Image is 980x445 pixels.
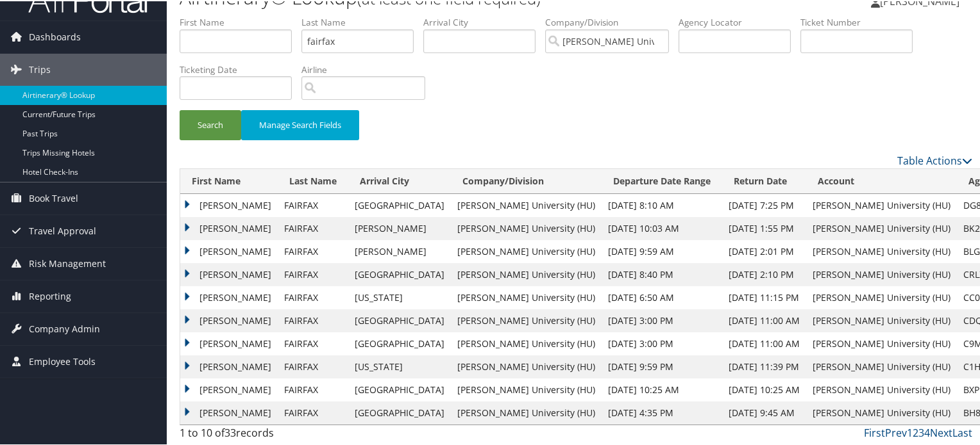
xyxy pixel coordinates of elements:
th: Last Name: activate to sort column ascending [278,168,348,193]
td: [US_STATE] [348,285,451,308]
td: [DATE] 10:25 AM [722,377,806,400]
span: Company Admin [29,312,100,344]
td: FAIRFAX [278,331,348,354]
span: Travel Approval [29,214,96,246]
span: Employee Tools [29,344,96,376]
button: Manage Search Fields [241,109,359,139]
td: [DATE] 1:55 PM [722,216,806,239]
td: [GEOGRAPHIC_DATA] [348,331,451,354]
td: [PERSON_NAME] University (HU) [806,239,957,262]
td: [PERSON_NAME] University (HU) [451,239,602,262]
td: [DATE] 4:35 PM [602,400,722,423]
a: Table Actions [897,152,972,166]
td: [GEOGRAPHIC_DATA] [348,400,451,423]
td: [DATE] 11:15 PM [722,285,806,308]
td: [PERSON_NAME] University (HU) [451,331,602,354]
td: [PERSON_NAME] [180,354,278,377]
td: [PERSON_NAME] University (HU) [806,216,957,239]
a: First [864,425,885,439]
td: [PERSON_NAME] [180,400,278,423]
th: First Name: activate to sort column ascending [180,168,278,193]
label: Company/Division [545,15,679,28]
td: [US_STATE] [348,354,451,377]
td: [PERSON_NAME] University (HU) [806,354,957,377]
td: [PERSON_NAME] University (HU) [806,308,957,331]
label: Arrival City [423,15,545,28]
a: 2 [913,425,918,439]
td: [PERSON_NAME] [180,377,278,400]
th: Return Date: activate to sort column ascending [722,168,806,193]
a: 1 [907,425,913,439]
label: Last Name [301,15,423,28]
td: [PERSON_NAME] [348,216,451,239]
td: [DATE] 2:10 PM [722,262,806,285]
td: FAIRFAX [278,262,348,285]
td: [GEOGRAPHIC_DATA] [348,308,451,331]
td: [PERSON_NAME] University (HU) [451,400,602,423]
td: FAIRFAX [278,216,348,239]
label: Airline [301,62,435,75]
td: [DATE] 8:10 AM [602,193,722,216]
a: 3 [918,425,924,439]
td: FAIRFAX [278,400,348,423]
td: [PERSON_NAME] [180,216,278,239]
td: [DATE] 10:03 AM [602,216,722,239]
th: Departure Date Range: activate to sort column ascending [602,168,722,193]
td: [PERSON_NAME] University (HU) [451,262,602,285]
a: Prev [885,425,907,439]
td: [DATE] 9:59 AM [602,239,722,262]
td: [PERSON_NAME] [348,239,451,262]
td: [PERSON_NAME] [180,285,278,308]
th: Arrival City: activate to sort column ascending [348,168,451,193]
td: [DATE] 9:45 AM [722,400,806,423]
td: [PERSON_NAME] [180,262,278,285]
td: [PERSON_NAME] University (HU) [451,377,602,400]
td: [PERSON_NAME] University (HU) [806,262,957,285]
td: [PERSON_NAME] University (HU) [806,377,957,400]
td: [GEOGRAPHIC_DATA] [348,193,451,216]
td: [DATE] 3:00 PM [602,308,722,331]
td: [DATE] 7:25 PM [722,193,806,216]
td: [DATE] 11:00 AM [722,331,806,354]
th: Company/Division [451,168,602,193]
span: Reporting [29,279,71,311]
td: [PERSON_NAME] University (HU) [451,193,602,216]
td: FAIRFAX [278,308,348,331]
span: Dashboards [29,20,81,52]
td: [PERSON_NAME] University (HU) [451,308,602,331]
a: Next [930,425,952,439]
label: Ticketing Date [180,62,301,75]
a: 4 [924,425,930,439]
span: Book Travel [29,181,78,213]
td: FAIRFAX [278,354,348,377]
th: Account: activate to sort column ascending [806,168,957,193]
td: FAIRFAX [278,377,348,400]
td: [DATE] 8:40 PM [602,262,722,285]
td: [DATE] 11:39 PM [722,354,806,377]
td: [GEOGRAPHIC_DATA] [348,377,451,400]
td: [PERSON_NAME] University (HU) [806,285,957,308]
td: [DATE] 9:59 PM [602,354,722,377]
button: Search [180,109,241,139]
td: [PERSON_NAME] [180,331,278,354]
td: [PERSON_NAME] University (HU) [451,285,602,308]
label: Ticket Number [800,15,922,28]
td: [GEOGRAPHIC_DATA] [348,262,451,285]
td: FAIRFAX [278,239,348,262]
td: [DATE] 11:00 AM [722,308,806,331]
a: Last [952,425,972,439]
td: [PERSON_NAME] University (HU) [806,400,957,423]
td: [PERSON_NAME] University (HU) [806,193,957,216]
td: FAIRFAX [278,285,348,308]
label: Agency Locator [679,15,800,28]
td: [DATE] 2:01 PM [722,239,806,262]
td: [PERSON_NAME] University (HU) [806,331,957,354]
td: [PERSON_NAME] [180,308,278,331]
td: [PERSON_NAME] [180,193,278,216]
span: Risk Management [29,247,106,279]
td: FAIRFAX [278,193,348,216]
td: [PERSON_NAME] University (HU) [451,354,602,377]
label: First Name [180,15,301,28]
span: Trips [29,53,51,85]
td: [DATE] 6:50 AM [602,285,722,308]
